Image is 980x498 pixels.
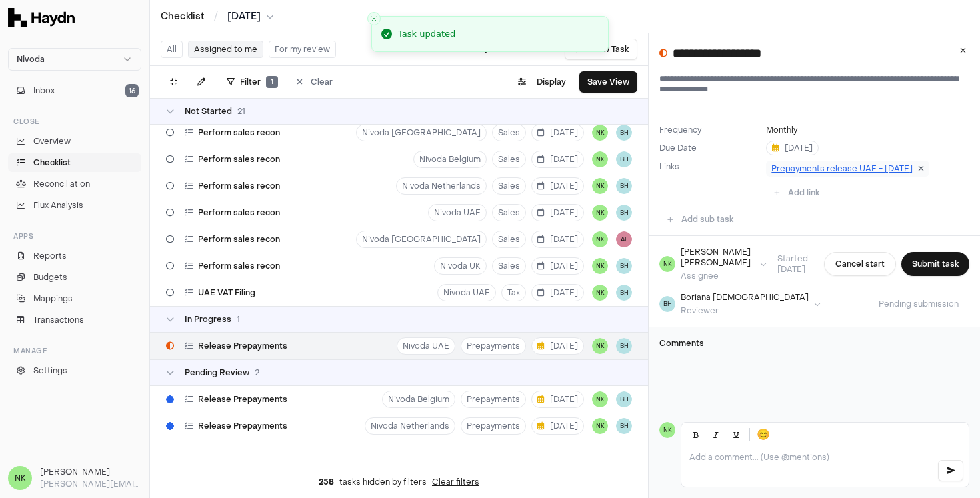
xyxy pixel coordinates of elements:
[659,247,767,281] button: NK[PERSON_NAME] [PERSON_NAME]Assignee
[33,314,84,326] span: Transactions
[592,205,608,221] button: NK
[437,284,496,301] button: Nivoda UAE
[8,81,141,100] button: Inbox16
[461,337,526,355] button: Prepayments
[659,256,675,272] span: NK
[8,48,141,71] button: Nivoda
[681,247,755,268] div: [PERSON_NAME] [PERSON_NAME]
[537,261,578,271] span: [DATE]
[33,293,73,305] span: Mappings
[185,367,249,378] span: Pending Review
[8,196,141,215] a: Flux Analysis
[659,292,821,316] button: BHBoriana [DEMOGRAPHIC_DATA]Reviewer
[461,391,526,408] button: Prepayments
[531,124,584,141] button: [DATE]
[396,177,487,195] button: Nivoda Netherlands
[531,257,584,275] button: [DATE]
[198,154,280,165] span: Perform sales recon
[592,231,608,247] button: NK
[531,151,584,168] button: [DATE]
[592,151,608,167] button: NK
[227,10,274,23] button: [DATE]
[382,391,455,408] button: Nivoda Belgium
[531,391,584,408] button: [DATE]
[659,161,679,172] label: Links
[185,106,232,117] span: Not Started
[531,417,584,435] button: [DATE]
[537,207,578,218] span: [DATE]
[537,287,578,298] span: [DATE]
[33,199,83,211] span: Flux Analysis
[198,287,255,298] span: UAE VAT Filing
[707,425,725,444] button: Italic (Ctrl+I)
[659,296,675,312] span: BH
[659,143,761,153] label: Due Date
[198,127,280,138] span: Perform sales recon
[592,285,608,301] span: NK
[397,337,455,355] button: Nivoda UAE
[592,125,608,141] button: NK
[766,182,827,203] button: Add link
[269,41,336,58] button: For my review
[681,305,809,316] div: Reviewer
[150,466,648,498] div: tasks hidden by filters
[592,258,608,274] button: NK
[33,178,90,190] span: Reconciliation
[616,151,632,167] button: BH
[616,205,632,221] span: BH
[33,250,67,262] span: Reports
[198,181,280,191] span: Perform sales recon
[33,135,71,147] span: Overview
[227,10,261,23] span: [DATE]
[510,71,574,93] button: Display
[492,204,526,221] button: Sales
[659,125,761,135] label: Frequency
[198,207,280,218] span: Perform sales recon
[8,111,141,132] div: Close
[319,477,334,487] span: 258
[537,127,578,138] span: [DATE]
[537,394,578,405] span: [DATE]
[40,466,141,478] h3: [PERSON_NAME]
[766,141,819,155] button: [DATE]
[616,391,632,407] button: BH
[428,204,487,221] button: Nivoda UAE
[616,125,632,141] button: BH
[687,425,705,444] button: Bold (Ctrl+B)
[8,361,141,380] a: Settings
[616,231,632,247] span: AF
[240,77,261,87] span: Filter
[766,125,797,135] button: Monthly
[266,76,278,88] span: 1
[432,477,479,487] button: Clear filters
[8,466,32,490] span: NK
[868,299,969,309] span: Pending submission
[33,271,67,283] span: Budgets
[219,71,286,93] button: Filter1
[659,422,675,438] span: NK
[659,338,969,349] h3: Comments
[616,285,632,301] button: BH
[211,9,221,23] span: /
[198,394,287,405] span: Release Prepayments
[434,257,487,275] button: Nivoda UK
[616,338,632,354] button: BH
[754,425,773,444] button: 😊
[492,177,526,195] button: Sales
[8,175,141,193] a: Reconciliation
[592,178,608,194] span: NK
[616,258,632,274] button: BH
[681,271,755,281] div: Assignee
[8,153,141,172] a: Checklist
[616,178,632,194] button: BH
[579,71,637,93] button: Save View
[592,418,608,434] span: NK
[185,314,231,325] span: In Progress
